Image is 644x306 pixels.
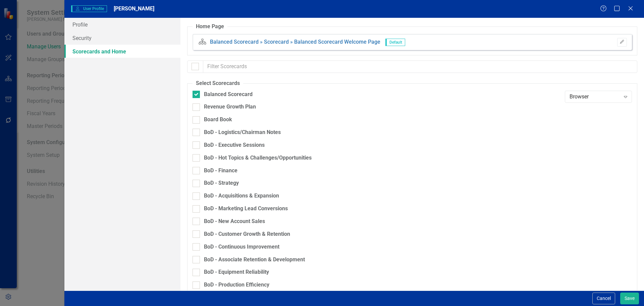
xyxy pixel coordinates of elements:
[204,256,305,264] div: BoD - Associate Retention & Development
[204,230,290,238] div: BoD - Customer Growth & Retention
[592,293,615,304] button: Cancel
[204,179,239,187] div: BoD - Strategy
[204,91,253,98] div: Balanced Scorecard
[203,60,637,73] input: Filter Scorecards
[114,5,154,12] span: [PERSON_NAME]
[204,103,256,111] div: Revenue Growth Plan
[210,39,380,45] a: Balanced Scorecard » Scorecard » Balanced Scorecard Welcome Page
[71,5,107,12] span: User Profile
[570,93,620,100] div: Browser
[193,23,227,31] legend: Home Page
[64,45,180,58] a: Scorecards and Home
[204,167,237,175] div: BoD - Finance
[204,205,288,213] div: BoD - Marketing Lead Conversions
[204,129,281,136] div: BoD - Logistics/Chairman Notes
[64,31,180,45] a: Security
[64,18,180,31] a: Profile
[204,192,279,200] div: BoD - Acquisitions & Expansion
[620,293,639,304] button: Save
[193,80,243,87] legend: Select Scorecards
[204,141,265,149] div: BoD - Executive Sessions
[204,154,312,162] div: BoD - Hot Topics & Challenges/Opportunities
[385,39,405,46] span: Default
[204,116,232,124] div: Board Book
[204,243,279,251] div: BoD - Continuous Improvement
[204,268,269,276] div: BoD - Equipment Reliability
[617,38,627,47] button: Please Save To Continue
[204,218,265,225] div: BoD - New Account Sales
[204,281,269,289] div: BoD - Production Efficiency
